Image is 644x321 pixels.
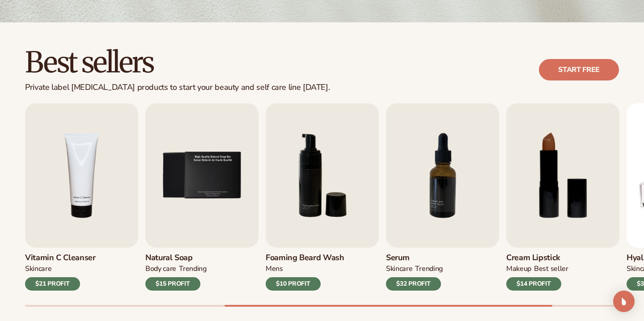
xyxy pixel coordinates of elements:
div: SKINCARE [386,264,412,274]
div: MAKEUP [506,264,531,274]
a: Start free [539,59,619,80]
div: mens [266,264,283,274]
a: 4 / 9 [25,103,138,291]
div: TRENDING [179,264,206,274]
div: Open Intercom Messenger [613,291,635,312]
div: $14 PROFIT [506,277,561,291]
h3: Vitamin C Cleanser [25,253,96,263]
h3: Serum [386,253,443,263]
div: TRENDING [415,264,442,274]
div: $10 PROFIT [266,277,321,291]
div: Skincare [25,264,51,274]
h2: Best sellers [25,47,330,77]
h3: Cream Lipstick [506,253,568,263]
a: 5 / 9 [145,103,258,291]
a: 7 / 9 [386,103,499,291]
div: Private label [MEDICAL_DATA] products to start your beauty and self care line [DATE]. [25,83,330,93]
div: BEST SELLER [534,264,568,274]
div: $21 PROFIT [25,277,80,291]
div: $32 PROFIT [386,277,441,291]
h3: Natural Soap [145,253,207,263]
a: 6 / 9 [266,103,379,291]
h3: Foaming beard wash [266,253,344,263]
div: BODY Care [145,264,176,274]
a: 8 / 9 [506,103,619,291]
div: $15 PROFIT [145,277,200,291]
